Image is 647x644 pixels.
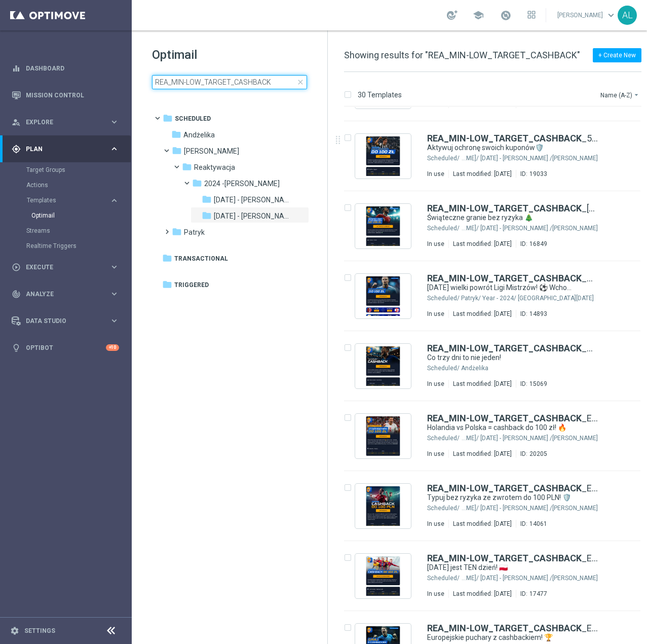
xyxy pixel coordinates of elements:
div: 17477 [529,590,547,598]
span: Reaktywacja [194,163,235,172]
i: folder [182,162,192,172]
span: 2024 -Antoni [204,179,280,188]
a: Optibot [26,334,106,361]
span: Scheduled [175,114,211,123]
div: 20205 [529,450,547,458]
div: In use [427,310,444,318]
button: gps_fixed Plan keyboard_arrow_right [11,145,120,153]
i: person_search [12,118,21,127]
a: [PERSON_NAME]keyboard_arrow_down [556,8,618,23]
img: 14893.jpeg [358,276,408,316]
button: play_circle_outline Execute keyboard_arrow_right [11,263,120,271]
span: Patryk [184,228,205,237]
div: Last modified: [DATE] [449,310,516,318]
div: Scheduled/ [427,364,460,372]
button: lightbulb Optibot +10 [11,344,120,352]
span: Antoni L. [184,147,239,156]
b: REA_MIN-LOW_TARGET_CASHBACK [427,623,582,633]
button: person_search Explore keyboard_arrow_right [11,118,120,126]
button: Mission Control [11,91,120,99]
a: Europejskie puchary z cashbackiem! 🏆 [427,633,575,642]
a: Mission Control [26,82,119,109]
img: 15069.jpeg [358,346,408,386]
i: folder [172,227,182,237]
div: In use [427,240,444,248]
span: Andżelika [183,130,215,139]
div: Scheduled/Antoni L./Reaktywacja/2024 -Antoni/Lipiec 2024 - Antoni [461,154,598,162]
div: Scheduled/Patryk/Year - 2024/Wrzesień'24 [461,294,598,302]
div: In use [427,520,444,528]
b: REA_MIN-LOW_TARGET_CASHBACK [427,133,582,144]
button: track_changes Analyze keyboard_arrow_right [11,290,120,298]
div: AL [618,6,637,25]
div: Last modified: [DATE] [449,590,516,598]
span: Transactional [174,254,228,263]
div: Optibot [12,334,119,361]
i: folder [171,129,181,139]
div: Data Studio keyboard_arrow_right [11,317,120,325]
span: Execute [26,264,109,270]
span: Analyze [26,291,109,297]
i: folder [162,253,172,263]
i: keyboard_arrow_right [109,117,119,127]
div: ID: [516,380,547,388]
button: Templates keyboard_arrow_right [26,196,120,204]
a: Optimail [31,211,105,220]
i: gps_fixed [12,145,21,154]
div: Co trzy dni to nie jeden! [427,353,598,363]
div: Scheduled/ [427,574,460,582]
div: Templates [26,193,131,223]
div: Scheduled/Antoni L./Reaktywacja/2024 -Antoni/Lipiec 2024 - Antoni [461,574,598,582]
a: [DATE] jest TEN dzień! 🇵🇱 [427,563,575,573]
div: ID: [516,520,547,528]
a: REA_MIN-LOW_TARGET_CASHBACK_CODZIENNIE DO 100 PLN_270924 [427,344,598,353]
a: REA_MIN-LOW_TARGET_CASHBACK_EP ESA 50% do 100 PLN part 2_280125 [427,554,598,563]
div: ID: [516,450,547,458]
div: 15069 [529,380,547,388]
div: Data Studio [12,316,109,326]
div: Dziś jest TEN dzień! 🇵🇱 [427,563,598,573]
b: REA_MIN-LOW_TARGET_CASHBACK [427,553,582,563]
div: Explore [12,118,109,127]
a: [DATE] wielki powrót Ligi Mistrzów! ⚽ Wchodzisz do gry? [427,283,575,293]
span: Plan [26,146,109,152]
span: Explore [26,119,109,125]
i: equalizer [12,64,21,73]
div: equalizer Dashboard [11,64,120,73]
a: REA_MIN-LOW_TARGET_CASHBACK_EL MS NL-PL 50% do 100 PLN_020925 [427,414,598,423]
div: Actions [26,177,131,193]
a: REA_MIN-LOW_TARGET_CASHBACK_EP 100% do 100_150724 [427,484,598,493]
i: folder [202,210,212,221]
div: Execute [12,263,109,272]
div: Last modified: [DATE] [449,450,516,458]
i: folder [162,279,172,290]
div: Aktywuj ochronę swoich kuponów🛡️ [427,143,598,153]
i: keyboard_arrow_right [109,144,119,154]
i: keyboard_arrow_right [109,262,119,272]
div: Mission Control [12,82,119,109]
div: ID: [516,310,547,318]
i: keyboard_arrow_right [109,289,119,299]
div: Scheduled/Andżelika [461,364,598,372]
span: Data Studio [26,318,109,324]
input: Search Template [152,75,307,89]
a: Target Groups [26,166,105,174]
div: Europejskie puchary z cashbackiem! 🏆 [427,633,598,642]
span: keyboard_arrow_down [605,10,617,21]
div: 14061 [529,520,547,528]
div: Scheduled/ [427,294,460,302]
div: Świąteczne granie bez ryzyka 🎄 [427,213,598,223]
div: +10 [106,344,119,351]
a: Typuj bez ryzyka ze zwrotem do 100 PLN! 🛡️ [427,493,575,503]
img: 14061.jpeg [358,486,408,526]
div: Plan [12,145,109,154]
div: Last modified: [DATE] [449,170,516,178]
div: In use [427,450,444,458]
div: Scheduled/Antoni L./Reaktywacja/2024 -Antoni/Lipiec 2024 - Antoni [461,224,598,232]
a: Realtime Triggers [26,242,105,250]
b: REA_MIN-LOW_TARGET_CASHBACK [427,273,582,283]
i: lightbulb [12,343,21,352]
